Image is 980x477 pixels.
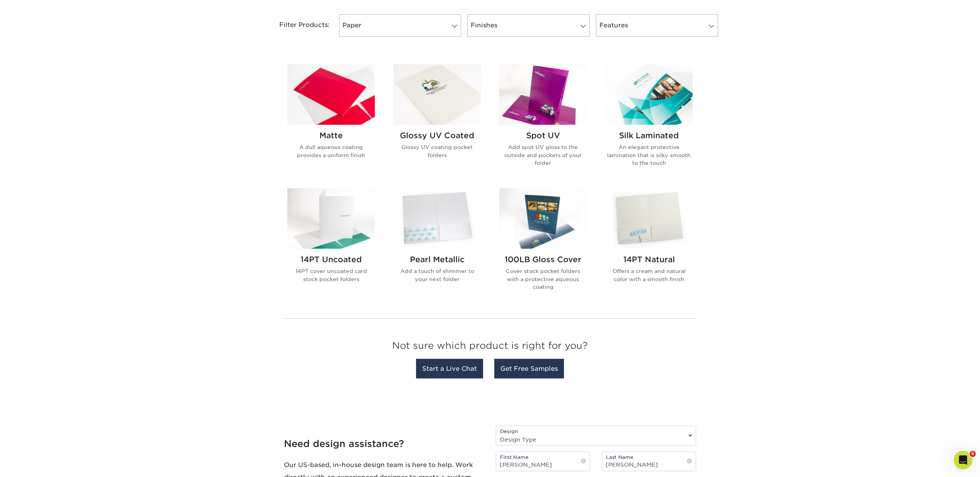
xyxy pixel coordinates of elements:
[393,188,481,249] img: Pearl Metallic Presentation Folders
[499,188,587,249] img: 100LB Gloss Cover Presentation Folders
[596,14,718,37] a: Features
[499,188,587,303] a: 100LB Gloss Cover Presentation Folders 100LB Gloss Cover Cover stock pocket folders with a protec...
[499,64,587,125] img: Spot UV Presentation Folders
[499,255,587,264] h2: 100LB Gloss Cover
[970,451,976,457] span: 6
[605,64,693,125] img: Silk Laminated Presentation Folders
[284,439,484,450] h4: Need design assistance?
[287,188,375,249] img: 14PT Uncoated Presentation Folders
[605,131,693,140] h2: Silk Laminated
[393,143,481,159] p: Glossy UV coating pocket folders
[499,143,587,167] p: Add spot UV gloss to the outside and pockets of your folder
[499,64,587,179] a: Spot UV Presentation Folders Spot UV Add spot UV gloss to the outside and pockets of your folder
[393,267,481,283] p: Add a touch of shimmer to your next folder
[287,131,375,140] h2: Matte
[605,255,693,264] h2: 14PT Natural
[393,131,481,140] h2: Glossy UV Coated
[499,267,587,291] p: Cover stock pocket folders with a protective aqueous coating
[467,14,589,37] a: Finishes
[287,143,375,159] p: A dull aqueous coating provides a uniform finish
[605,188,693,249] img: 14PT Natural Presentation Folders
[287,267,375,283] p: 14PT cover uncoated card stock pocket folders
[494,359,564,378] a: Get Free Samples
[393,255,481,264] h2: Pearl Metallic
[393,188,481,303] a: Pearl Metallic Presentation Folders Pearl Metallic Add a touch of shimmer to your next folder
[284,334,696,361] h3: Not sure which product is right for you?
[416,359,483,378] a: Start a Live Chat
[393,64,481,179] a: Glossy UV Coated Presentation Folders Glossy UV Coated Glossy UV coating pocket folders
[954,451,972,469] iframe: Intercom live chat
[605,64,693,179] a: Silk Laminated Presentation Folders Silk Laminated An elegant protective lamination that is silky...
[287,64,375,179] a: Matte Presentation Folders Matte A dull aqueous coating provides a uniform finish
[393,64,481,125] img: Glossy UV Coated Presentation Folders
[605,188,693,303] a: 14PT Natural Presentation Folders 14PT Natural Offers a cream and natural color with a smooth finish
[287,64,375,125] img: Matte Presentation Folders
[605,267,693,283] p: Offers a cream and natural color with a smooth finish
[259,14,336,37] div: Filter Products:
[287,188,375,303] a: 14PT Uncoated Presentation Folders 14PT Uncoated 14PT cover uncoated card stock pocket folders
[339,14,461,37] a: Paper
[605,143,693,167] p: An elegant protective lamination that is silky smooth to the touch
[287,255,375,264] h2: 14PT Uncoated
[499,131,587,140] h2: Spot UV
